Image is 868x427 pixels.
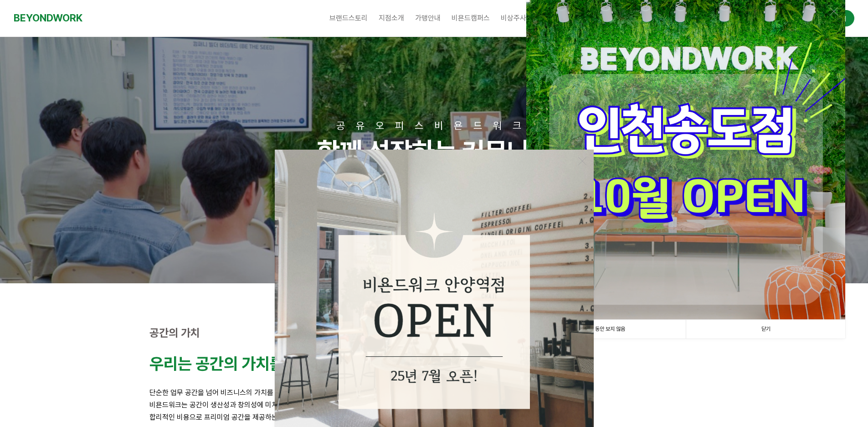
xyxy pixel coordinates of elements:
[446,7,495,30] a: 비욘드캠퍼스
[149,399,719,411] p: 비욘드워크는 공간이 생산성과 창의성에 미치는 영향을 잘 알고 있습니다.
[149,386,719,399] p: 단순한 업무 공간을 넘어 비즈니스의 가치를 높이는 영감의 공간을 만듭니다.
[373,7,410,30] a: 지점소개
[324,7,373,30] a: 브랜드스토리
[149,354,348,374] strong: 우리는 공간의 가치를 높입니다.
[329,14,368,22] span: 브랜드스토리
[379,14,404,22] span: 지점소개
[14,10,82,26] a: BEYONDWORK
[149,411,719,423] p: 합리적인 비용으로 프리미엄 공간을 제공하는 것이 비욘드워크의 철학입니다.
[410,7,446,30] a: 가맹안내
[495,7,544,30] a: 비상주사무실
[686,320,845,338] a: 닫기
[452,14,490,22] span: 비욘드캠퍼스
[415,14,441,22] span: 가맹안내
[526,320,686,338] a: 1일 동안 보지 않음
[501,14,539,22] span: 비상주사무실
[149,326,200,339] strong: 공간의 가치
